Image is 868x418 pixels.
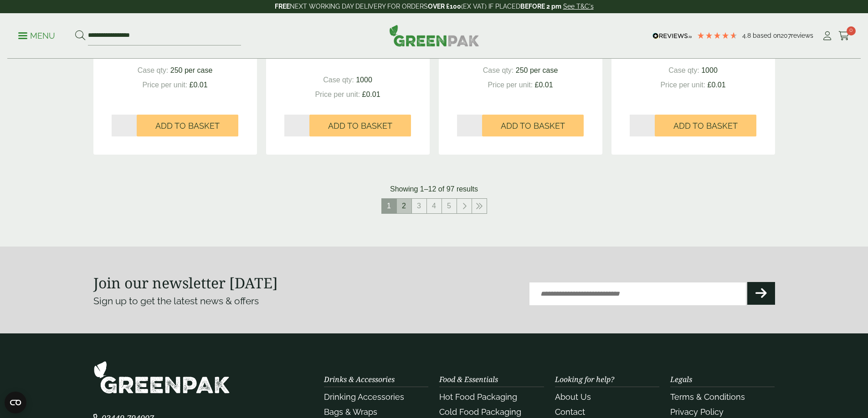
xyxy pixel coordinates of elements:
button: Add to Basket [137,115,238,136]
p: Showing 1–12 of 97 results [390,184,478,195]
a: 5 [442,199,457,213]
a: 2 [397,199,411,213]
span: £0.01 [362,91,380,98]
span: Add to Basket [328,121,392,131]
img: GreenPak Supplies [93,361,230,394]
span: 1000 [701,66,718,74]
img: GreenPak Supplies [389,25,479,46]
a: Hot Food Packaging [439,392,517,402]
div: 4.79 Stars [697,31,738,40]
span: 250 per case [516,66,558,74]
strong: OVER £100 [428,3,461,10]
span: Price per unit: [142,81,187,89]
span: Case qty: [483,66,514,74]
span: Case qty: [668,66,699,74]
strong: Join our newsletter [DATE] [93,273,278,292]
a: Terms & Conditions [670,392,745,402]
a: 4 [427,199,442,213]
span: Add to Basket [501,121,565,131]
span: 4.8 [742,32,753,39]
a: Privacy Policy [670,407,724,417]
span: £0.01 [708,81,726,89]
span: £0.01 [190,81,208,89]
a: Menu [18,30,55,40]
span: 0 [847,26,856,35]
i: My Account [822,31,833,40]
a: Contact [555,407,585,417]
button: Add to Basket [309,115,411,136]
span: Price per unit: [315,91,360,98]
span: Case qty: [323,76,354,84]
span: 207 [781,32,791,39]
span: 250 per case [170,66,213,74]
p: Menu [18,30,55,41]
button: Add to Basket [482,115,584,136]
span: Price per unit: [488,81,533,89]
button: Add to Basket [655,115,756,136]
a: Bags & Wraps [324,407,377,417]
span: 1000 [356,76,372,84]
span: reviews [791,32,813,39]
a: 0 [838,29,850,43]
span: £0.01 [535,81,553,89]
i: Cart [838,31,850,40]
a: See T&C's [563,3,594,10]
strong: BEFORE 2 pm [520,3,561,10]
a: About Us [555,392,591,402]
strong: FREE [275,3,290,10]
button: Open CMP widget [5,392,26,413]
a: Cold Food Packaging [439,407,521,417]
a: Drinking Accessories [324,392,404,402]
a: 3 [412,199,426,213]
span: Add to Basket [155,121,220,131]
span: Price per unit: [660,81,705,89]
span: Case qty: [138,66,169,74]
span: 1 [382,199,396,213]
img: REVIEWS.io [652,33,692,39]
span: Based on [753,32,781,39]
span: Add to Basket [673,121,738,131]
p: Sign up to get the latest news & offers [93,294,400,308]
